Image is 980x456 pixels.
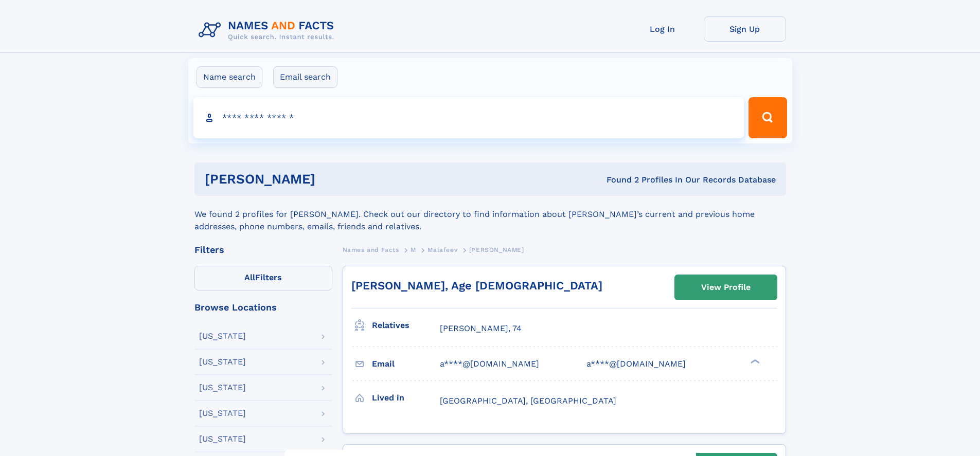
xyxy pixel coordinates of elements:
[675,275,777,300] a: View Profile
[273,66,337,88] label: Email search
[701,276,751,299] div: View Profile
[440,323,522,334] a: [PERSON_NAME], 74
[199,358,246,366] div: [US_STATE]
[469,246,524,253] span: [PERSON_NAME]
[372,389,440,407] h3: Lived in
[197,66,262,88] label: Name search
[461,174,776,186] div: Found 2 Profiles In Our Records Database
[351,279,602,292] a: [PERSON_NAME], Age [DEMOGRAPHIC_DATA]
[194,196,786,233] div: We found 2 profiles for [PERSON_NAME]. Check out our directory to find information about [PERSON_...
[199,332,246,340] div: [US_STATE]
[749,97,787,138] button: Search Button
[244,272,255,282] span: All
[194,303,332,312] div: Browse Locations
[372,355,440,373] h3: Email
[199,435,246,443] div: [US_STATE]
[440,396,616,406] span: [GEOGRAPHIC_DATA], [GEOGRAPHIC_DATA]
[199,409,246,417] div: [US_STATE]
[427,246,457,253] span: Malafeev
[194,245,332,254] div: Filters
[411,246,416,253] span: M
[411,243,416,256] a: M
[343,243,399,256] a: Names and Facts
[748,358,760,365] div: ❯
[199,384,246,392] div: [US_STATE]
[621,16,704,42] a: Log In
[194,266,332,290] label: Filters
[193,97,744,138] input: search input
[372,317,440,334] h3: Relatives
[704,16,786,42] a: Sign Up
[427,243,457,256] a: Malafeev
[194,16,343,44] img: Logo Names and Facts
[205,173,461,186] h1: [PERSON_NAME]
